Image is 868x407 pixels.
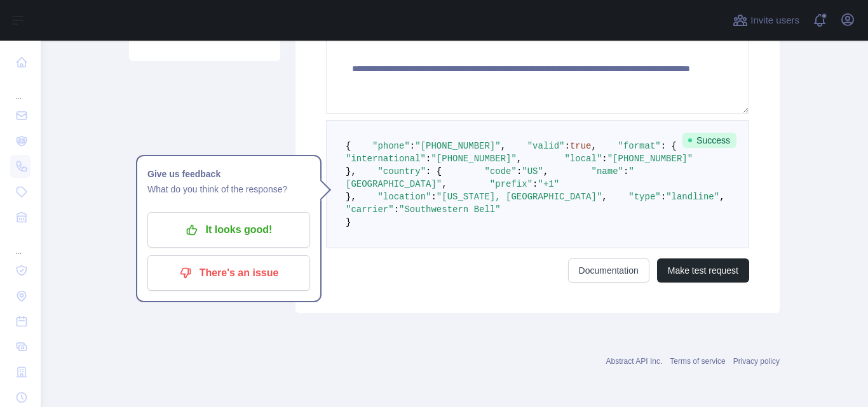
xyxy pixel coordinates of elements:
[628,192,660,202] span: "type"
[410,141,415,151] span: :
[426,154,431,164] span: :
[592,166,623,177] span: "name"
[517,154,522,164] span: ,
[618,141,661,151] span: "format"
[666,192,719,202] span: "landline"
[670,357,725,366] a: Terms of service
[426,166,442,177] span: : {
[490,179,532,189] span: "prefix"
[682,133,736,148] span: Success
[661,141,677,151] span: : {
[661,192,666,202] span: :
[346,166,356,177] span: },
[602,192,607,202] span: ,
[538,179,559,189] span: "+1"
[568,258,649,283] a: Documentation
[377,192,431,202] span: "location"
[719,192,724,202] span: ,
[606,357,663,366] a: Abstract API Inc.
[346,192,356,202] span: },
[657,258,749,283] button: Make test request
[733,357,780,366] a: Privacy policy
[346,217,351,227] span: }
[570,141,592,151] span: true
[602,154,607,164] span: :
[532,179,538,189] span: :
[543,166,548,177] span: ,
[730,10,802,30] button: Invite users
[10,231,31,257] div: ...
[147,166,310,182] h1: Give us feedback
[372,141,410,151] span: "phone"
[750,13,799,28] span: Invite users
[564,154,602,164] span: "local"
[527,141,565,151] span: "valid"
[592,141,597,151] span: ,
[157,262,301,284] p: There's an issue
[442,179,447,189] span: ,
[157,219,301,241] p: It looks good!
[346,154,426,164] span: "international"
[10,76,31,102] div: ...
[431,192,436,202] span: :
[399,204,501,215] span: "Southwestern Bell"
[346,204,394,215] span: "carrier"
[623,166,628,177] span: :
[564,141,569,151] span: :
[147,212,310,248] button: It looks good!
[394,204,399,215] span: :
[517,166,522,177] span: :
[415,141,500,151] span: "[PHONE_NUMBER]"
[147,255,310,291] button: There's an issue
[431,154,516,164] span: "[PHONE_NUMBER]"
[346,141,351,151] span: {
[501,141,506,151] span: ,
[484,166,516,177] span: "code"
[607,154,693,164] span: "[PHONE_NUMBER]"
[522,166,543,177] span: "US"
[147,182,310,197] p: What do you think of the response?
[437,192,602,202] span: "[US_STATE], [GEOGRAPHIC_DATA]"
[377,166,426,177] span: "country"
